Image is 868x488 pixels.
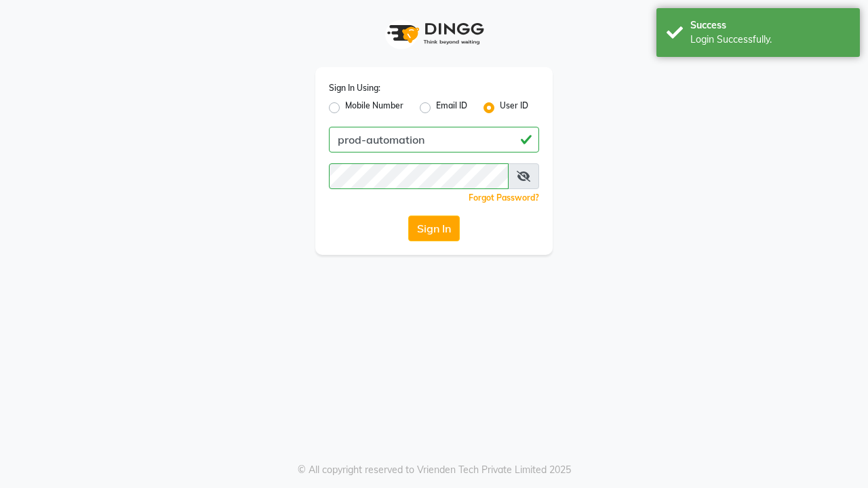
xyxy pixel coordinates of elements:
[690,33,850,47] div: Login Successfully.
[380,14,488,54] img: logo1.svg
[690,18,850,33] div: Success
[408,216,460,241] button: Sign In
[500,100,528,116] label: User ID
[345,100,403,116] label: Mobile Number
[469,192,539,203] a: Forgot Password?
[436,100,467,116] label: Email ID
[329,163,509,189] input: Username
[329,127,539,152] input: Username
[329,82,380,94] label: Sign In Using:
